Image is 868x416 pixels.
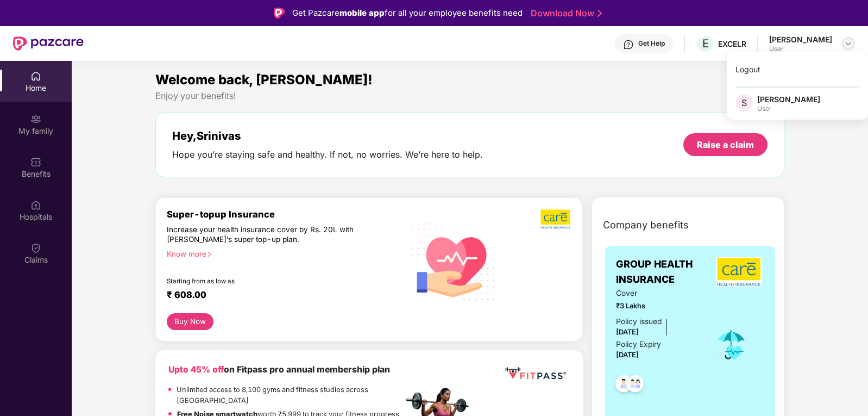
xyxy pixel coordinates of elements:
[616,257,714,288] span: GROUP HEALTH INSURANCE
[30,114,41,125] img: svg+xml;base64,PHN2ZyB3aWR0aD0iMjAiIGhlaWdodD0iMjAiIHZpZXdCb3g9IjAgMCAyMCAyMCIgZmlsbD0ibm9uZSIgeG...
[167,225,356,244] div: Increase your health insurance cover by Rs. 20L with [PERSON_NAME]’s super top-up plan.
[403,209,504,312] img: svg+xml;base64,PHN2ZyB4bWxucz0iaHR0cDovL3d3dy53My5vcmcvMjAwMC9zdmciIHhtbG5zOnhsaW5rPSJodHRwOi8vd3...
[206,251,212,257] span: right
[30,200,41,210] img: svg+xml;base64,PHN2ZyBpZD0iSG9zcGl0YWxzIiB4bWxucz0iaHR0cDovL3d3dy53My5vcmcvMjAwMC9zdmciIHdpZHRoPS...
[769,45,832,53] div: User
[167,277,356,285] div: Starting from as low as
[616,339,661,351] div: Policy Expiry
[503,363,568,383] img: fppp.png
[167,249,396,257] div: Know more
[172,129,483,142] div: Hey, Srinivas
[757,104,820,113] div: User
[716,257,762,287] img: insurerLogo
[616,301,699,312] span: ₹3 Lakhs
[702,37,709,50] span: E
[616,316,662,328] div: Policy issued
[168,364,390,375] b: on Fitpass pro annual membership plan
[155,72,373,88] span: Welcome back, [PERSON_NAME]!
[727,59,868,80] div: Logout
[611,372,637,399] img: svg+xml;base64,PHN2ZyB4bWxucz0iaHR0cDovL3d3dy53My5vcmcvMjAwMC9zdmciIHdpZHRoPSI0OC45NDMiIGhlaWdodD...
[167,289,392,302] div: ₹ 608.00
[30,243,41,253] img: svg+xml;base64,PHN2ZyBpZD0iQ2xhaW0iIHhtbG5zPSJodHRwOi8vd3d3LnczLm9yZy8yMDAwL3N2ZyIgd2lkdGg9IjIwIi...
[616,328,639,336] span: [DATE]
[769,34,832,45] div: [PERSON_NAME]
[718,39,746,49] div: EXCELR
[844,39,853,48] img: svg+xml;base64,PHN2ZyBpZD0iRHJvcGRvd24tMzJ4MzIiIHhtbG5zPSJodHRwOi8vd3d3LnczLm9yZy8yMDAwL3N2ZyIgd2...
[741,96,747,109] span: S
[167,313,213,330] button: Buy Now
[603,218,689,233] span: Company benefits
[13,36,84,51] img: New Pazcare Logo
[339,8,385,18] strong: mobile app
[292,7,523,20] div: Get Pazcare for all your employee benefits need
[714,327,749,363] img: icon
[638,39,665,48] div: Get Help
[167,209,402,220] div: Super-topup Insurance
[531,8,599,19] a: Download Now
[597,8,602,19] img: Stroke
[172,149,483,160] div: Hope you’re staying safe and healthy. If not, no worries. We’re here to help.
[623,39,634,50] img: svg+xml;base64,PHN2ZyBpZD0iSGVscC0zMngzMiIgeG1sbnM9Imh0dHA6Ly93d3cudzMub3JnLzIwMDAvc3ZnIiB3aWR0aD...
[757,94,820,104] div: [PERSON_NAME]
[30,157,41,167] img: svg+xml;base64,PHN2ZyBpZD0iQmVuZWZpdHMiIHhtbG5zPSJodHRwOi8vd3d3LnczLm9yZy8yMDAwL3N2ZyIgd2lkdGg9Ij...
[616,351,639,359] span: [DATE]
[155,90,784,102] div: Enjoy your benefits!
[177,384,402,406] p: Unlimited access to 8,100 gyms and fitness studios across [GEOGRAPHIC_DATA]
[616,288,699,300] span: Cover
[30,71,41,82] img: svg+xml;base64,PHN2ZyBpZD0iSG9tZSIgeG1sbnM9Imh0dHA6Ly93d3cudzMub3JnLzIwMDAvc3ZnIiB3aWR0aD0iMjAiIG...
[697,139,754,151] div: Raise a claim
[540,209,571,229] img: b5dec4f62d2307b9de63beb79f102df3.png
[274,8,285,18] img: Logo
[622,372,649,399] img: svg+xml;base64,PHN2ZyB4bWxucz0iaHR0cDovL3d3dy53My5vcmcvMjAwMC9zdmciIHdpZHRoPSI0OC45MTUiIGhlaWdodD...
[168,364,224,375] b: Upto 45% off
